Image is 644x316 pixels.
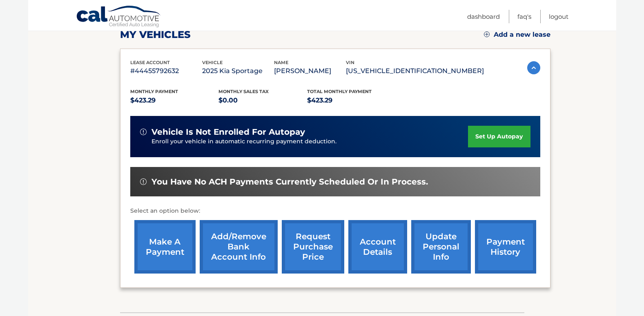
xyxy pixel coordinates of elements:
p: [PERSON_NAME] [274,65,346,77]
span: You have no ACH payments currently scheduled or in process. [152,177,428,187]
p: $423.29 [130,95,219,106]
p: [US_VEHICLE_IDENTIFICATION_NUMBER] [346,65,484,77]
a: Cal Automotive [76,5,162,29]
a: payment history [475,220,536,274]
img: accordion-active.svg [527,61,540,74]
span: vehicle [202,60,223,65]
a: account details [348,220,407,274]
a: Add a new lease [484,31,550,39]
p: Enroll your vehicle in automatic recurring payment deduction. [152,137,468,146]
p: Select an option below: [130,206,540,216]
span: Monthly Payment [130,89,178,94]
span: lease account [130,60,170,65]
a: make a payment [134,220,196,274]
span: Monthly sales Tax [218,89,269,94]
a: Logout [549,10,568,23]
a: request purchase price [282,220,344,274]
p: #44455792632 [130,65,202,77]
img: alert-white.svg [140,129,147,135]
p: 2025 Kia Sportage [202,65,274,77]
span: vin [346,60,354,65]
span: Total Monthly Payment [307,89,372,94]
p: $0.00 [218,95,307,106]
p: $423.29 [307,95,396,106]
h2: my vehicles [120,29,191,41]
a: update personal info [411,220,471,274]
img: alert-white.svg [140,178,147,185]
a: Add/Remove bank account info [200,220,278,274]
a: set up autopay [468,126,530,147]
img: add.svg [484,31,490,37]
a: Dashboard [467,10,500,23]
span: name [274,60,288,65]
a: FAQ's [517,10,531,23]
span: vehicle is not enrolled for autopay [152,127,305,137]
